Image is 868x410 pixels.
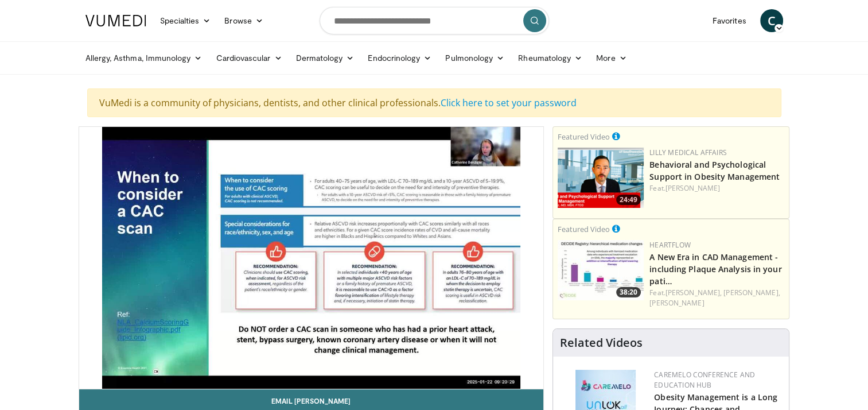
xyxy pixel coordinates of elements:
a: Favorites [706,9,753,32]
a: A New Era in CAD Management - including Plaque Analysis in your pati… [649,252,781,287]
a: Pulmonology [438,47,511,69]
small: Featured Video [558,224,610,234]
a: [PERSON_NAME], [723,288,780,297]
small: Featured Video [558,131,610,142]
video-js: Video Player [79,127,544,389]
div: Feat. [649,183,784,194]
a: Click here to set your password [441,96,577,109]
span: 38:20 [616,287,641,297]
a: 24:49 [558,148,644,208]
a: Specialties [153,9,218,32]
a: CaReMeLO Conference and Education Hub [654,370,755,390]
a: C [760,9,783,32]
a: Allergy, Asthma, Immunology [79,47,209,69]
a: 38:20 [558,240,644,300]
a: Cardiovascular [209,47,289,69]
a: Dermatology [289,47,361,69]
a: [PERSON_NAME] [665,183,720,193]
input: Search topics, interventions [320,7,549,34]
a: Rheumatology [511,47,589,69]
a: Behavioral and Psychological Support in Obesity Management [649,159,780,182]
span: 24:49 [616,195,641,205]
a: Browse [217,9,270,32]
div: VuMedi is a community of physicians, dentists, and other clinical professionals. [87,88,781,117]
img: VuMedi Logo [85,15,146,26]
a: Lilly Medical Affairs [649,148,727,157]
img: 738d0e2d-290f-4d89-8861-908fb8b721dc.150x105_q85_crop-smart_upscale.jpg [558,240,644,300]
a: [PERSON_NAME], [665,288,722,297]
a: [PERSON_NAME] [649,298,704,308]
a: More [589,47,633,69]
a: Endocrinology [361,47,438,69]
div: Feat. [649,288,784,308]
h4: Related Videos [560,336,643,350]
img: ba3304f6-7838-4e41-9c0f-2e31ebde6754.png.150x105_q85_crop-smart_upscale.png [558,148,644,208]
a: Heartflow [649,240,691,250]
